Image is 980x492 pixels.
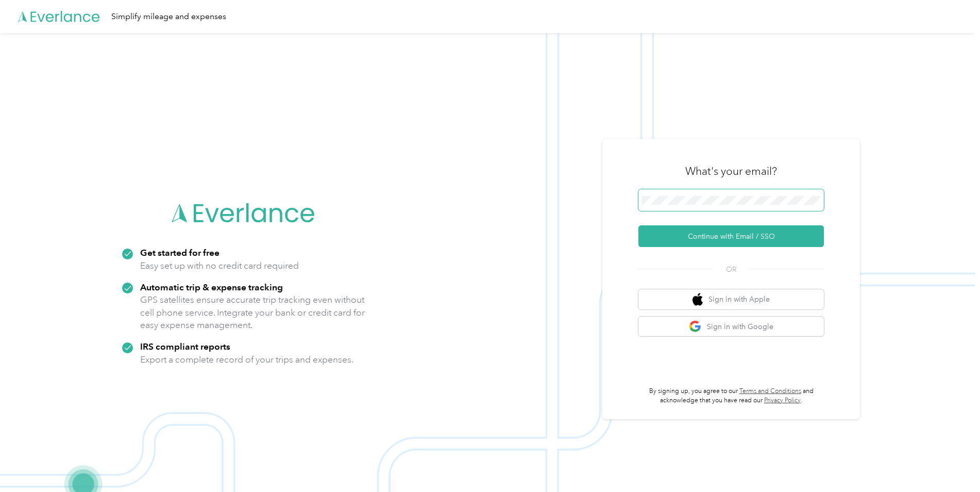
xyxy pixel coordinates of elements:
div: Simplify mileage and expenses [111,10,226,23]
button: Continue with Email / SSO [638,225,824,247]
a: Terms and Conditions [739,387,801,395]
strong: Automatic trip & expense tracking [140,282,283,292]
img: apple logo [692,293,703,306]
strong: Get started for free [140,247,219,258]
strong: IRS compliant reports [140,341,230,352]
h3: What's your email? [685,164,777,178]
a: Privacy Policy [764,397,801,404]
p: GPS satellites ensure accurate trip tracking even without cell phone service. Integrate your bank... [140,293,365,332]
p: Easy set up with no credit card required [140,259,299,272]
p: Export a complete record of your trips and expenses. [140,353,353,366]
img: google logo [689,320,702,333]
p: By signing up, you agree to our and acknowledge that you have read our . [638,387,824,405]
button: apple logoSign in with Apple [638,289,824,309]
button: google logoSign in with Google [638,317,824,337]
span: OR [713,264,749,275]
